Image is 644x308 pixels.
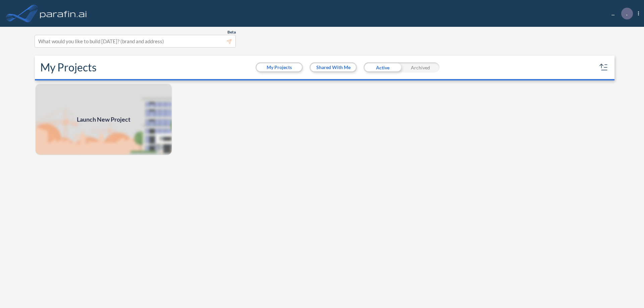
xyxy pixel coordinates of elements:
[35,83,172,156] img: add
[257,63,302,71] button: My Projects
[601,8,639,19] div: ...
[40,61,97,74] h2: My Projects
[401,62,439,72] div: Archived
[626,10,628,16] p: .
[311,63,356,71] button: Shared With Me
[35,83,172,156] a: Launch New Project
[227,29,236,35] span: Beta
[598,62,609,73] button: sort
[39,7,88,20] img: logo
[364,62,401,72] div: Active
[77,115,130,124] span: Launch New Project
